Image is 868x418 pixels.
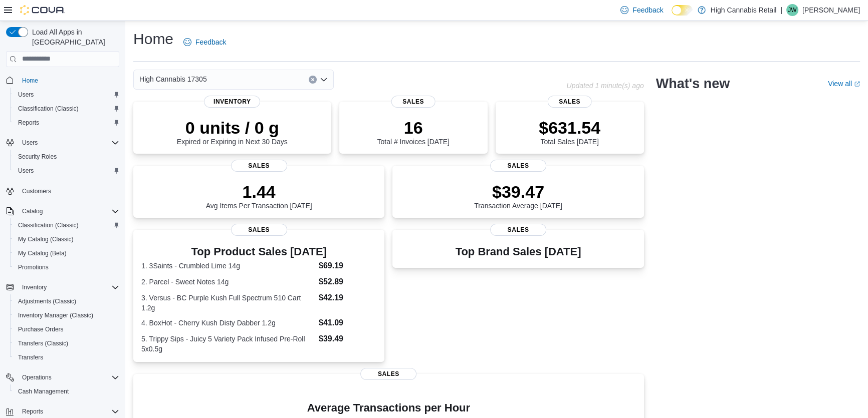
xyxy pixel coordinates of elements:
[18,75,42,87] a: Home
[141,246,376,258] h3: Top Product Sales [DATE]
[14,103,83,115] a: Classification (Classic)
[14,151,119,163] span: Security Roles
[14,89,119,101] span: Users
[14,323,68,335] a: Purchase Orders
[14,351,47,363] a: Transfers
[14,309,97,321] a: Inventory Manager (Classic)
[18,185,55,197] a: Customers
[539,118,600,146] div: Total Sales [DATE]
[10,88,123,102] button: Users
[14,233,119,245] span: My Catalog (Classic)
[10,164,123,178] button: Users
[18,119,39,127] span: Reports
[14,385,119,397] span: Cash Management
[854,81,860,87] svg: External link
[18,221,79,229] span: Classification (Classic)
[656,76,730,92] h2: What's new
[319,292,376,304] dd: $42.19
[319,276,376,288] dd: $52.89
[18,91,34,99] span: Users
[672,5,693,16] input: Dark Mode
[14,233,78,245] a: My Catalog (Classic)
[802,4,860,16] p: [PERSON_NAME]
[22,407,43,415] span: Reports
[18,339,68,347] span: Transfers (Classic)
[18,297,76,305] span: Adjustments (Classic)
[22,77,38,85] span: Home
[18,311,93,319] span: Inventory Manager (Classic)
[18,371,119,383] span: Operations
[632,5,663,15] span: Feedback
[319,333,376,345] dd: $39.49
[206,182,312,202] p: 1.44
[2,136,123,150] button: Users
[14,165,38,177] a: Users
[456,246,581,258] h3: Top Brand Sales [DATE]
[139,73,207,85] span: High Cannabis 17305
[474,182,562,210] div: Transaction Average [DATE]
[14,103,119,115] span: Classification (Classic)
[22,207,43,215] span: Catalog
[319,260,376,272] dd: $69.19
[10,116,123,130] button: Reports
[14,337,119,349] span: Transfers (Classic)
[18,167,34,175] span: Users
[18,281,51,293] button: Inventory
[14,337,72,349] a: Transfers (Classic)
[141,402,636,414] h4: Average Transactions per Hour
[2,370,123,384] button: Operations
[18,249,67,257] span: My Catalog (Beta)
[780,4,782,16] p: |
[14,261,119,273] span: Promotions
[18,405,119,417] span: Reports
[10,102,123,116] button: Classification (Classic)
[539,118,600,138] p: $631.54
[490,160,546,172] span: Sales
[177,118,288,146] div: Expired or Expiring in Next 30 Days
[14,385,73,397] a: Cash Management
[141,261,315,271] dt: 1. 3Saints - Crumbled Lime 14g
[10,232,123,246] button: My Catalog (Classic)
[18,205,47,217] button: Catalog
[309,76,317,84] button: Clear input
[179,32,230,52] a: Feedback
[2,73,123,88] button: Home
[14,219,119,231] span: Classification (Classic)
[22,283,47,291] span: Inventory
[360,368,416,380] span: Sales
[141,293,315,313] dt: 3. Versus - BC Purple Kush Full Spectrum 510 Cart 1.2g
[206,182,312,210] div: Avg Items Per Transaction [DATE]
[18,387,69,395] span: Cash Management
[141,277,315,287] dt: 2. Parcel - Sweet Notes 14g
[231,224,287,236] span: Sales
[18,137,42,149] button: Users
[566,82,643,90] p: Updated 1 minute(s) ago
[14,309,119,321] span: Inventory Manager (Classic)
[2,204,123,218] button: Catalog
[672,16,672,16] span: Dark Mode
[14,295,119,307] span: Adjustments (Classic)
[22,373,52,381] span: Operations
[177,118,288,138] p: 0 units / 0 g
[14,117,119,129] span: Reports
[18,325,64,333] span: Purchase Orders
[14,219,83,231] a: Classification (Classic)
[474,182,562,202] p: $39.47
[711,4,777,16] p: High Cannabis Retail
[14,89,38,101] a: Users
[10,294,123,308] button: Adjustments (Classic)
[141,318,315,328] dt: 4. BoxHot - Cherry Kush Disty Dabber 1.2g
[195,37,226,47] span: Feedback
[14,295,80,307] a: Adjustments (Classic)
[377,118,449,138] p: 16
[14,323,119,335] span: Purchase Orders
[18,105,79,113] span: Classification (Classic)
[10,150,123,164] button: Security Roles
[18,281,119,293] span: Inventory
[14,351,119,363] span: Transfers
[28,27,119,47] span: Load All Apps in [GEOGRAPHIC_DATA]
[204,96,260,108] span: Inventory
[231,160,287,172] span: Sales
[788,4,796,16] span: JW
[10,246,123,260] button: My Catalog (Beta)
